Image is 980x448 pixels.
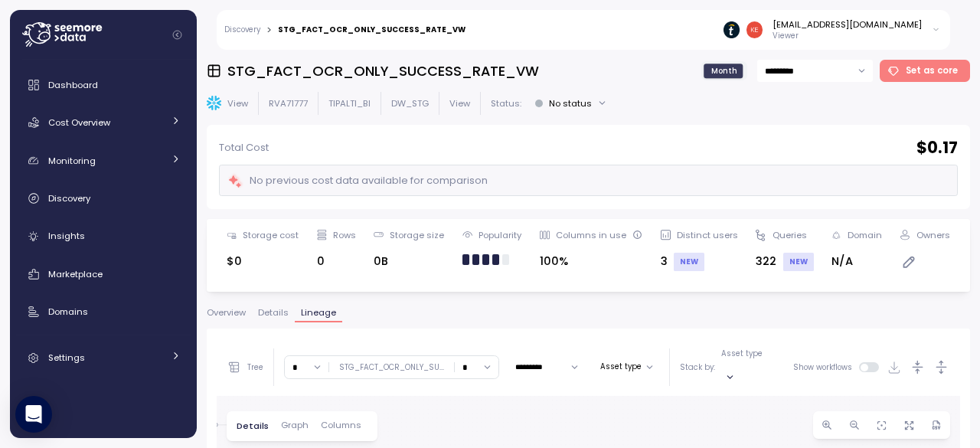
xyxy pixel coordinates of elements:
[16,107,191,138] a: Cost Overview
[227,253,299,270] div: $0
[880,60,971,82] button: Set as core
[724,21,740,38] img: 6714de1ca73de131760c52a6.PNG
[207,309,246,317] span: Overview
[328,97,371,110] p: TIPALTI_BI
[756,253,813,271] div: 322
[339,362,444,373] div: STG_FACT_OCR_ONLY_SU ...
[680,362,715,373] p: Stack by:
[674,253,704,271] div: NEW
[528,92,613,114] button: No status
[491,97,521,110] p: Status:
[916,229,950,241] div: Owners
[16,70,191,100] a: Dashboard
[269,97,308,110] p: RVA71777
[831,253,882,270] div: N/A
[247,362,263,373] p: Tree
[848,229,882,241] div: Domain
[661,253,738,271] div: 3
[540,253,642,270] div: 100%
[48,230,85,242] span: Insights
[48,268,103,280] span: Marketplace
[224,26,260,34] a: Discovery
[48,192,90,204] span: Discovery
[48,306,88,318] span: Domains
[549,97,592,110] div: No status
[479,229,521,241] div: Popularity
[773,18,922,31] div: [EMAIL_ADDRESS][DOMAIN_NAME]
[281,421,309,430] span: Graph
[219,140,269,155] p: Total Cost
[48,79,98,91] span: Dashboard
[266,25,272,35] div: >
[773,229,807,241] div: Queries
[16,183,191,214] a: Discovery
[793,362,860,372] span: Show workflows
[374,253,444,270] div: 0B
[301,309,336,317] span: Lineage
[321,421,361,430] span: Columns
[711,65,737,77] span: Month
[16,221,191,252] a: Insights
[317,253,356,270] div: 0
[449,97,470,110] p: View
[258,309,289,317] span: Details
[391,97,429,110] p: DW_STG
[48,352,85,364] span: Settings
[773,31,922,41] p: Viewer
[278,26,465,34] div: STG_FACT_OCR_ONLY_SUCCESS_RATE_VW
[906,60,958,81] span: Set as core
[227,172,488,190] div: No previous cost data available for comparison
[677,229,738,241] div: Distinct users
[16,296,191,327] a: Domains
[594,358,659,376] button: Asset type
[16,342,191,373] a: Settings
[168,29,187,41] button: Collapse navigation
[916,137,958,159] h2: $ 0.17
[783,253,814,271] div: NEW
[15,396,52,433] div: Open Intercom Messenger
[16,146,191,176] a: Monitoring
[227,61,539,80] h3: STG_FACT_OCR_ONLY_SUCCESS_RATE_VW
[556,229,642,241] div: Columns in use
[746,21,763,38] img: e4f1013cbcfa3a60050984dc5e8e116a
[48,116,110,129] span: Cost Overview
[227,97,248,110] p: View
[243,229,299,241] div: Storage cost
[48,155,96,167] span: Monitoring
[721,348,763,359] p: Asset type
[333,229,356,241] div: Rows
[237,422,269,430] span: Details
[16,259,191,289] a: Marketplace
[390,229,444,241] div: Storage size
